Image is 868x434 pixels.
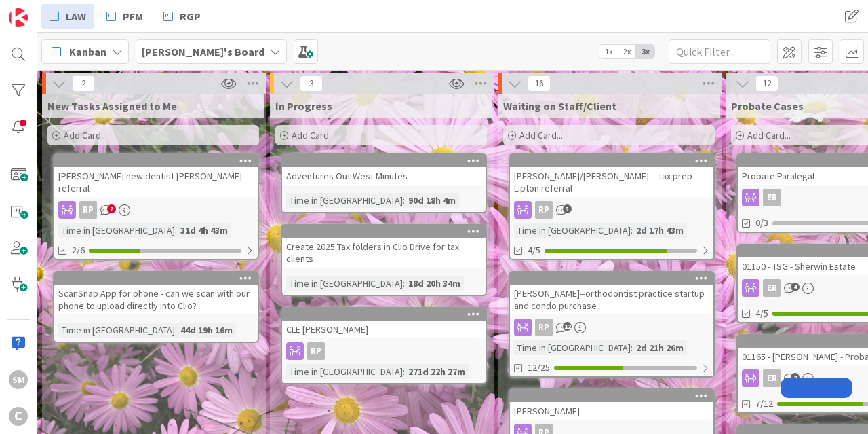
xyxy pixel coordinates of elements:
[177,323,236,338] div: 44d 19h 16m
[64,129,107,141] span: Add Card...
[563,322,572,331] span: 12
[180,8,201,24] span: RGP
[403,193,405,208] span: :
[54,272,258,314] div: ScanSnap App for phone - can we scan with our phone to upload directly into Clio?
[282,321,486,338] div: CLE [PERSON_NAME]
[282,238,486,268] div: Create 2025 Tax folders in Clio Drive for tax clients
[403,276,405,291] span: :
[755,216,768,230] span: 0/3
[58,323,175,338] div: Time in [GEOGRAPHIC_DATA]
[53,271,259,343] a: ScanSnap App for phone - can we scan with our phone to upload directly into Clio?Time in [GEOGRAP...
[282,155,486,185] div: Adventures Out West Minutes
[54,201,258,219] div: RP
[155,4,209,29] a: RGP
[510,201,713,219] div: RP
[107,204,116,213] span: 7
[755,306,768,321] span: 4/5
[509,271,715,378] a: [PERSON_NAME]--orthodontist practice startup and condo purchaseRPTime in [GEOGRAPHIC_DATA]:2d 21h...
[528,243,540,257] span: 4/5
[528,75,551,92] span: 16
[405,364,469,379] div: 271d 22h 27m
[731,99,804,113] span: Probate Cases
[631,340,633,355] span: :
[755,397,773,411] span: 7/12
[282,225,486,268] div: Create 2025 Tax folders in Clio Drive for tax clients
[503,99,616,113] span: Waiting on Staff/Client
[618,45,636,58] span: 2x
[292,129,335,141] span: Add Card...
[9,370,28,389] div: SM
[763,279,781,297] div: ER
[514,223,631,238] div: Time in [GEOGRAPHIC_DATA]
[54,285,258,314] div: ScanSnap App for phone - can we scan with our phone to upload directly into Clio?
[47,99,177,113] span: New Tasks Assigned to Me
[98,4,151,29] a: PFM
[636,45,654,58] span: 3x
[510,167,713,197] div: [PERSON_NAME]/[PERSON_NAME] -- tax prep- - Lipton referral
[510,272,713,314] div: [PERSON_NAME]--orthodontist practice startup and condo purchase
[69,43,106,60] span: Kanban
[286,364,403,379] div: Time in [GEOGRAPHIC_DATA]
[307,342,325,360] div: RP
[755,75,778,92] span: 12
[282,167,486,185] div: Adventures Out West Minutes
[763,189,781,206] div: ER
[510,402,713,420] div: [PERSON_NAME]
[763,369,781,387] div: ER
[403,364,405,379] span: :
[282,308,486,338] div: CLE [PERSON_NAME]
[275,99,332,113] span: In Progress
[510,285,713,314] div: [PERSON_NAME]--orthodontist practice startup and condo purchase
[599,45,618,58] span: 1x
[281,224,487,296] a: Create 2025 Tax folders in Clio Drive for tax clientsTime in [GEOGRAPHIC_DATA]:18d 20h 34m
[300,75,323,92] span: 3
[405,276,464,291] div: 18d 20h 34m
[286,276,403,291] div: Time in [GEOGRAPHIC_DATA]
[631,223,633,238] span: :
[175,323,177,338] span: :
[535,201,553,219] div: RP
[528,361,550,375] span: 12/25
[41,4,94,29] a: LAW
[282,342,486,360] div: RP
[79,201,97,219] div: RP
[72,75,95,92] span: 2
[510,390,713,420] div: [PERSON_NAME]
[281,307,487,384] a: CLE [PERSON_NAME]RPTime in [GEOGRAPHIC_DATA]:271d 22h 27m
[66,8,86,24] span: LAW
[669,39,770,64] input: Quick Filter...
[281,153,487,213] a: Adventures Out West MinutesTime in [GEOGRAPHIC_DATA]:90d 18h 4m
[747,129,791,141] span: Add Card...
[53,153,259,260] a: [PERSON_NAME] new dentist [PERSON_NAME] referralRPTime in [GEOGRAPHIC_DATA]:31d 4h 43m2/6
[72,243,85,257] span: 2/6
[510,319,713,336] div: RP
[177,223,231,238] div: 31d 4h 43m
[142,45,264,58] b: [PERSON_NAME]'s Board
[514,340,631,355] div: Time in [GEOGRAPHIC_DATA]
[9,407,28,426] div: C
[123,8,143,24] span: PFM
[9,8,28,27] img: Visit kanbanzone.com
[510,155,713,197] div: [PERSON_NAME]/[PERSON_NAME] -- tax prep- - Lipton referral
[54,167,258,197] div: [PERSON_NAME] new dentist [PERSON_NAME] referral
[791,373,800,382] span: 2
[633,223,687,238] div: 2d 17h 43m
[54,155,258,197] div: [PERSON_NAME] new dentist [PERSON_NAME] referral
[633,340,687,355] div: 2d 21h 26m
[286,193,403,208] div: Time in [GEOGRAPHIC_DATA]
[58,223,175,238] div: Time in [GEOGRAPHIC_DATA]
[535,319,553,336] div: RP
[791,283,800,291] span: 4
[509,153,715,260] a: [PERSON_NAME]/[PERSON_NAME] -- tax prep- - Lipton referralRPTime in [GEOGRAPHIC_DATA]:2d 17h 43m4/5
[563,204,572,213] span: 3
[519,129,563,141] span: Add Card...
[175,223,177,238] span: :
[405,193,459,208] div: 90d 18h 4m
